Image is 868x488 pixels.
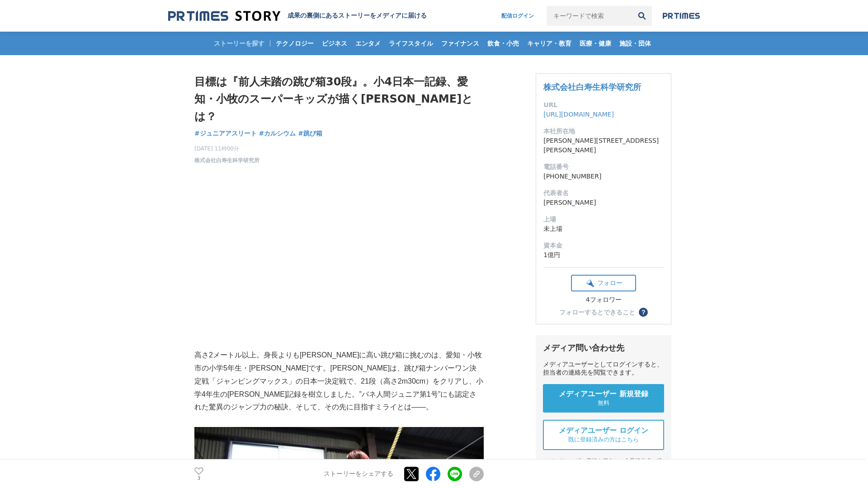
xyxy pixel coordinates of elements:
div: フォローするとできること [559,309,635,315]
a: キャリア・教育 [524,32,575,55]
a: #跳び箱 [298,129,322,138]
span: キャリア・教育 [524,39,575,47]
h2: 成果の裏側にあるストーリーをメディアに届ける [288,12,427,20]
a: ライフスタイル [385,32,437,55]
a: #ジュニアアスリート [194,129,257,138]
dt: URL [543,100,664,110]
span: #ジュニアアスリート [194,129,257,137]
span: ？ [640,309,646,315]
a: メディアユーザー 新規登録 無料 [543,384,664,413]
dd: [PHONE_NUMBER] [543,172,664,181]
dd: [PERSON_NAME][STREET_ADDRESS][PERSON_NAME] [543,136,664,155]
a: 医療・健康 [576,32,615,55]
dd: 未上場 [543,224,664,234]
p: 高さ2メートル以上。身長よりも[PERSON_NAME]に高い跳び箱に挑むのは、愛知・小牧市の小学5年生・[PERSON_NAME]です。[PERSON_NAME]は、跳び箱ナンバーワン決定戦「... [194,349,484,414]
a: 成果の裏側にあるストーリーをメディアに届ける 成果の裏側にあるストーリーをメディアに届ける [168,10,427,22]
a: 株式会社白寿生科学研究所 [194,156,259,164]
div: メディアユーザーとしてログインすると、担当者の連絡先を閲覧できます。 [543,361,664,377]
a: ファイナンス [438,32,483,55]
a: エンタメ [352,32,384,55]
span: 既に登録済みの方はこちら [568,436,639,444]
input: キーワードで検索 [547,6,632,26]
dd: 1億円 [543,250,664,260]
dt: 代表者名 [543,188,664,198]
h1: 目標は『前人未踏の跳び箱30段』。小4日本一記録、愛知・小牧のスーパーキッズが描く[PERSON_NAME]とは？ [194,73,484,125]
p: 3 [194,476,203,480]
div: 4フォロワー [571,296,636,304]
a: 配信ログイン [492,6,543,26]
span: #跳び箱 [298,129,322,137]
span: ビジネス [318,39,351,47]
a: 施設・団体 [616,32,655,55]
span: テクノロジー [272,39,317,47]
span: #カルシウム [259,129,296,137]
img: 成果の裏側にあるストーリーをメディアに届ける [168,10,280,22]
span: ライフスタイル [385,39,437,47]
dd: [PERSON_NAME] [543,198,664,207]
span: 施設・団体 [616,39,655,47]
span: 無料 [598,399,609,407]
a: ビジネス [318,32,351,55]
p: ストーリーをシェアする [324,470,393,478]
span: [DATE] 11時00分 [194,145,259,153]
button: 検索 [632,6,652,26]
dt: 上場 [543,215,664,224]
a: [URL][DOMAIN_NAME] [543,111,614,118]
span: 医療・健康 [576,39,615,47]
a: 飲食・小売 [484,32,523,55]
span: メディアユーザー ログイン [559,426,648,436]
dt: 資本金 [543,241,664,250]
a: テクノロジー [272,32,317,55]
dt: 本社所在地 [543,127,664,136]
a: 株式会社白寿生科学研究所 [543,82,641,92]
span: メディアユーザー 新規登録 [559,389,648,399]
button: ？ [639,308,648,317]
span: エンタメ [352,39,384,47]
div: メディア問い合わせ先 [543,343,664,353]
a: #カルシウム [259,129,296,138]
a: メディアユーザー ログイン 既に登録済みの方はこちら [543,420,664,450]
span: ファイナンス [438,39,483,47]
span: 飲食・小売 [484,39,523,47]
img: prtimes [663,12,700,19]
button: フォロー [571,275,636,291]
dt: 電話番号 [543,162,664,172]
